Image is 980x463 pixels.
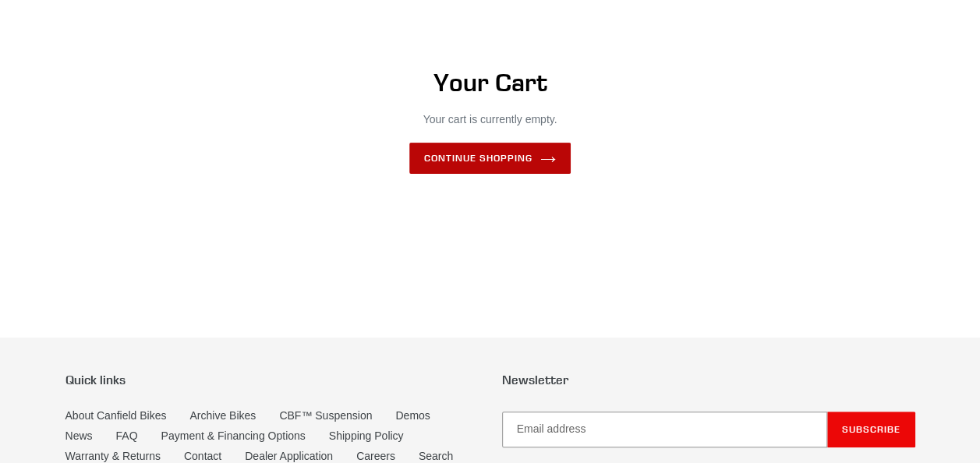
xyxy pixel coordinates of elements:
a: Archive Bikes [189,409,256,422]
p: Quick links [65,373,479,387]
a: Dealer Application [245,450,333,462]
p: Your cart is currently empty. [108,111,872,128]
h1: Your Cart [108,68,872,97]
a: CBF™ Suspension [279,409,372,422]
a: Search [419,450,453,462]
a: News [65,429,93,442]
p: Newsletter [502,373,915,387]
a: Shipping Policy [329,429,404,442]
a: Contact [184,450,221,462]
input: Email address [502,412,827,447]
a: Continue shopping [409,143,570,174]
span: Subscribe [842,423,900,435]
a: Careers [356,450,395,462]
a: Warranty & Returns [65,450,161,462]
a: About Canfield Bikes [65,409,167,422]
a: FAQ [116,429,138,442]
a: Payment & Financing Options [161,429,306,442]
button: Subscribe [827,412,915,447]
a: Demos [395,409,430,422]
